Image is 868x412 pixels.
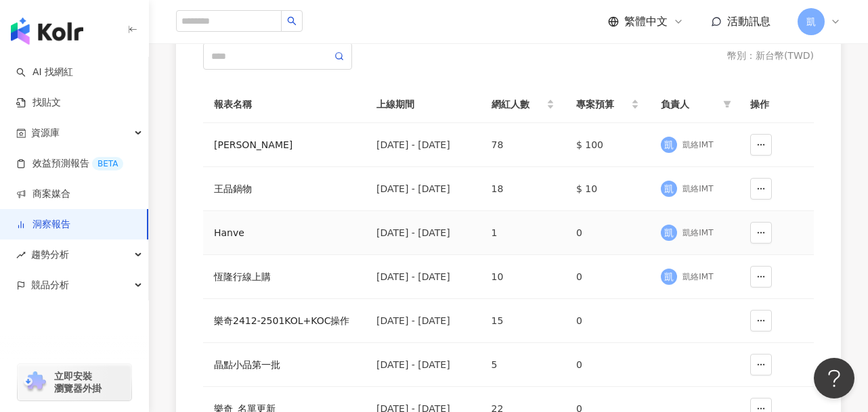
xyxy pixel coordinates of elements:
th: 專案預算 [565,86,650,123]
div: [DATE] - [DATE] [376,225,470,240]
span: 網紅人數 [492,97,544,112]
td: 0 [565,255,650,299]
span: rise [16,250,26,260]
a: 效益預測報告BETA [16,157,123,170]
span: 負責人 [661,97,718,112]
td: $ 10 [565,167,650,211]
div: [DATE] - [DATE] [376,137,470,152]
span: 繁體中文 [624,14,668,29]
span: filter [720,94,734,114]
td: 0 [565,299,650,343]
a: 洞察報告 [16,218,70,231]
img: chrome extension [22,371,48,393]
th: 網紅人數 [481,86,565,123]
img: logo [11,18,83,45]
td: 15 [481,299,565,343]
a: 樂奇2412-2501KOL+KOC操作 [214,313,355,328]
a: [PERSON_NAME] [214,137,355,152]
iframe: Help Scout Beacon - Open [814,358,854,398]
div: 幣別 ： 新台幣 ( TWD ) [727,49,814,63]
a: 恆隆行線上購 [214,269,355,284]
td: 5 [481,343,565,387]
span: filter [723,100,731,108]
td: 78 [481,123,565,167]
span: 活動訊息 [727,15,771,28]
span: 專案預算 [576,97,628,112]
span: 資源庫 [31,118,60,148]
td: 10 [481,255,565,299]
th: 操作 [739,86,814,123]
div: [DATE] - [DATE] [376,357,470,372]
td: 18 [481,167,565,211]
div: 凱絡IMT [682,227,713,239]
span: 凱 [664,137,674,152]
span: 凱 [664,181,674,196]
span: 立即安裝 瀏覽器外掛 [54,370,102,394]
span: 趨勢分析 [31,239,69,270]
span: 競品分析 [31,270,69,300]
div: [DATE] - [DATE] [376,313,470,328]
a: 找貼文 [16,96,61,110]
th: 報表名稱 [203,86,366,123]
a: 商案媒合 [16,187,70,201]
a: 晶點小品第一批 [214,357,355,372]
div: 凱絡IMT [682,183,713,195]
td: 1 [481,211,565,255]
div: [DATE] - [DATE] [376,269,470,284]
span: 凱 [664,225,674,240]
span: 凱 [806,14,816,29]
a: searchAI 找網紅 [16,66,73,79]
td: 0 [565,343,650,387]
div: 凱絡IMT [682,139,713,151]
td: 0 [565,211,650,255]
div: 凱絡IMT [682,271,713,283]
span: search [287,16,297,26]
th: 上線期間 [366,86,481,123]
a: Hanve [214,225,355,240]
a: chrome extension立即安裝 瀏覽器外掛 [18,364,131,400]
span: 凱 [664,269,674,284]
td: $ 100 [565,123,650,167]
a: 王品鍋物 [214,181,355,196]
div: [DATE] - [DATE] [376,181,470,196]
